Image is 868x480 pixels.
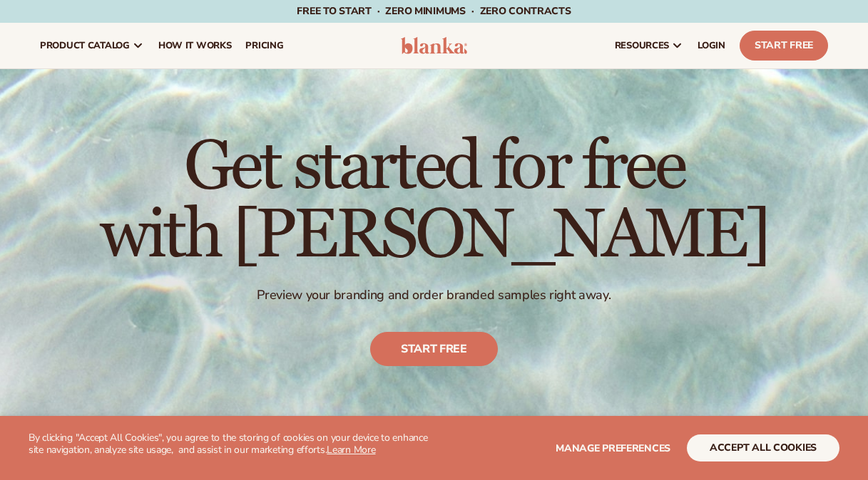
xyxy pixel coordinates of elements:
[40,40,130,51] span: product catalog
[740,31,828,61] a: Start Free
[556,442,670,455] span: Manage preferences
[297,4,571,18] span: Free to start · ZERO minimums · ZERO contracts
[29,432,434,456] p: By clicking "Accept All Cookies", you agree to the storing of cookies on your device to enhance s...
[608,23,690,68] a: resources
[100,287,768,303] p: Preview your branding and order branded samples right away.
[327,443,375,456] a: Learn More
[238,23,290,68] a: pricing
[690,23,732,68] a: LOGIN
[33,23,151,68] a: product catalog
[245,40,283,51] span: pricing
[370,332,498,366] a: Start free
[100,133,768,270] h1: Get started for free with [PERSON_NAME]
[556,434,670,461] button: Manage preferences
[401,37,468,54] img: logo
[615,40,669,51] span: resources
[698,40,725,51] span: LOGIN
[687,434,839,461] button: accept all cookies
[151,23,239,68] a: How It Works
[158,40,232,51] span: How It Works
